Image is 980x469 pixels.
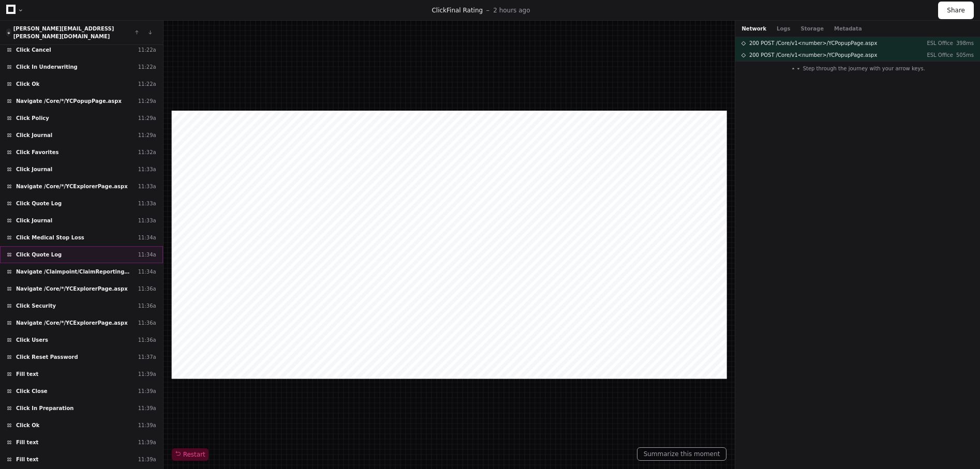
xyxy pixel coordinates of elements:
[138,319,156,327] div: 11:36a
[138,285,156,293] div: 11:36a
[138,114,156,122] div: 11:29a
[16,268,134,276] span: Navigate /Claimpoint/ClaimReportingWarehouse/CRW
[16,97,122,105] span: Navigate /Core/*/YCPopupPage.aspx
[138,234,156,241] div: 11:34a
[138,131,156,139] div: 11:29a
[172,448,209,461] button: Restart
[16,217,52,224] span: Click Journal
[800,25,823,33] button: Storage
[16,165,52,173] span: Click Journal
[953,51,974,59] p: 505ms
[16,353,78,361] span: Click Reset Password
[138,251,156,259] div: 11:34a
[953,39,974,47] p: 398ms
[16,148,59,156] span: Click Favorites
[138,387,156,395] div: 11:39a
[138,302,156,310] div: 11:36a
[138,80,156,88] div: 11:22a
[138,438,156,446] div: 11:39a
[138,421,156,429] div: 11:39a
[138,456,156,463] div: 11:39a
[16,183,128,190] span: Navigate /Core/*/YCExplorerPage.aspx
[924,51,953,59] p: ESL Office
[16,200,62,207] span: Click Quote Log
[16,131,52,139] span: Click Journal
[16,421,39,429] span: Click Ok
[138,353,156,361] div: 11:37a
[16,114,49,122] span: Click Policy
[741,25,766,33] button: Network
[16,404,73,412] span: Click In Preparation
[749,39,877,47] span: 200 POST /Core/v1<number>/YCPopupPage.aspx
[16,251,62,259] span: Click Quote Log
[447,7,483,14] span: Final Rating
[138,97,156,105] div: 11:29a
[138,148,156,156] div: 11:32a
[7,29,11,36] img: 13.svg
[138,217,156,224] div: 11:33a
[432,7,447,14] span: Click
[777,25,790,33] button: Logs
[16,336,48,344] span: Click Users
[16,370,38,378] span: Fill text
[138,268,156,276] div: 11:34a
[138,63,156,71] div: 11:22a
[637,447,727,461] button: Summarize this moment
[175,450,205,459] span: Restart
[16,46,51,54] span: Click Cancel
[493,6,530,14] p: 2 hours ago
[924,39,953,47] p: ESL Office
[16,285,128,293] span: Navigate /Core/*/YCExplorerPage.aspx
[16,80,39,88] span: Click Ok
[138,46,156,54] div: 11:22a
[13,26,114,39] a: [PERSON_NAME][EMAIL_ADDRESS][PERSON_NAME][DOMAIN_NAME]
[803,65,925,72] span: Step through the journey with your arrow keys.
[138,404,156,412] div: 11:39a
[16,302,56,310] span: Click Security
[16,438,38,446] span: Fill text
[938,2,974,19] button: Share
[138,183,156,190] div: 11:33a
[16,63,78,71] span: Click In Underwriting
[16,387,48,395] span: Click Close
[834,25,862,33] button: Metadata
[138,200,156,207] div: 11:33a
[749,51,877,59] span: 200 POST /Core/v1<number>/YCPopupPage.aspx
[16,319,128,327] span: Navigate /Core/*/YCExplorerPage.aspx
[16,234,84,241] span: Click Medical Stop Loss
[138,370,156,378] div: 11:39a
[138,165,156,173] div: 11:33a
[138,336,156,344] div: 11:36a
[16,456,38,463] span: Fill text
